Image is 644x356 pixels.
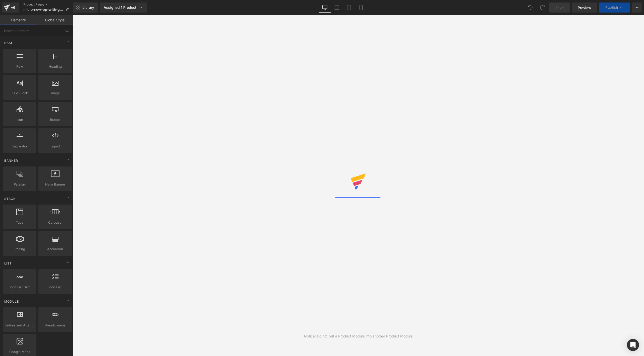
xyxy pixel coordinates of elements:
[40,323,70,328] span: Breadcrumbs
[555,5,564,10] span: Save
[304,333,413,339] div: Notice: Do not put a Product Module into another Product Module
[23,3,73,7] a: Product Pages
[5,182,35,187] span: Parallax
[40,64,70,69] span: Heading
[5,246,35,252] span: Pricing
[4,40,14,45] span: Base
[355,3,367,13] a: Mobile
[4,158,19,163] span: Banner
[4,196,16,201] span: Stack
[537,3,547,13] button: Redo
[104,5,143,10] div: Assigned 1 Product
[5,64,35,69] span: Row
[632,3,642,13] button: More
[40,91,70,96] span: Image
[5,349,35,354] span: Google Maps
[40,144,70,149] span: Liquid
[40,117,70,122] span: Button
[343,3,355,13] a: Tablet
[599,3,630,13] button: Publish
[82,5,94,10] span: Library
[10,4,16,11] div: v6
[331,3,343,13] a: Laptop
[40,220,70,225] span: Carousel
[605,6,618,10] span: Publish
[578,5,591,10] span: Preview
[4,299,19,304] span: Module
[40,285,70,290] span: Icon List
[4,261,12,266] span: List
[319,3,331,13] a: Desktop
[572,3,597,13] a: Preview
[5,91,35,96] span: Text Block
[36,15,73,25] a: Global Style
[627,339,639,351] div: Open Intercom Messenger
[40,246,70,252] span: Accordion
[5,144,35,149] span: Separator
[5,323,35,328] span: Before and After Images
[5,285,35,290] span: Icon List Hoz
[73,3,98,13] a: New Library
[40,182,70,187] span: Hero Banner
[5,220,35,225] span: Tabs
[23,8,63,12] span: micro-new-pp-with-gifts
[525,3,535,13] button: Undo
[5,117,35,122] span: Icon
[2,3,19,13] a: v6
